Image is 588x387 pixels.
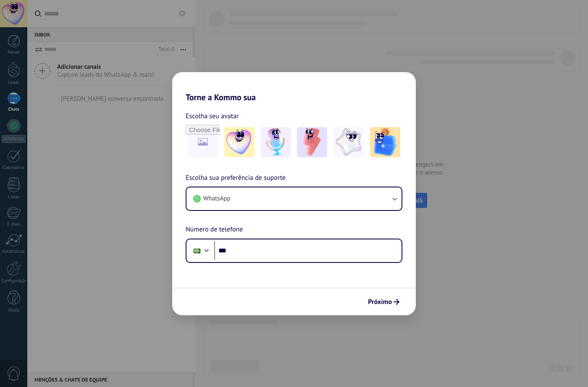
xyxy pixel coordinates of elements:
[203,195,230,203] span: WhatsApp
[370,127,400,157] img: -5.jpeg
[368,299,392,305] span: Próximo
[333,127,364,157] img: -4.jpeg
[186,111,239,122] span: Escolha seu avatar
[172,72,416,102] h2: Torne a Kommo sua
[297,127,327,157] img: -3.jpeg
[186,224,243,235] span: Número de telefone
[186,173,286,184] span: Escolha sua preferência de suporte
[224,127,255,157] img: -1.jpeg
[186,187,402,210] button: WhatsApp
[364,295,403,309] button: Próximo
[261,127,291,157] img: -2.jpeg
[189,242,205,260] div: Brazil: + 55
